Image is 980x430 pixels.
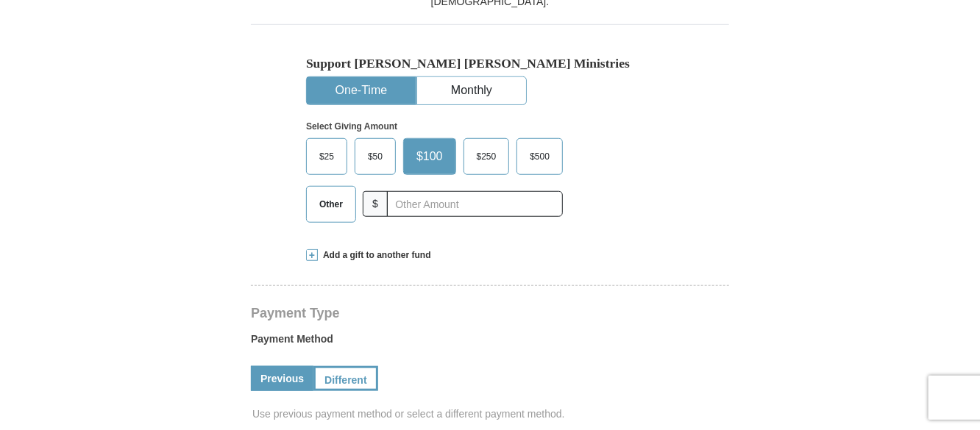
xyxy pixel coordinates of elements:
span: $50 [361,146,390,168]
a: Different [313,366,378,391]
span: $500 [522,146,557,168]
span: $250 [469,146,504,168]
input: Other Amount [387,191,563,217]
button: One-Time [307,77,416,104]
a: Previous [251,366,313,391]
span: Use previous payment method or select a different payment method. [252,406,731,421]
span: Other [312,193,350,215]
span: $25 [312,146,341,168]
h5: Support [PERSON_NAME] [PERSON_NAME] Ministries [306,56,674,71]
span: Add a gift to another fund [318,249,431,262]
span: $ [363,191,388,217]
button: Monthly [417,77,526,104]
strong: Select Giving Amount [306,121,397,132]
label: Payment Method [251,332,729,354]
h4: Payment Type [251,307,729,319]
span: $100 [409,146,450,168]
